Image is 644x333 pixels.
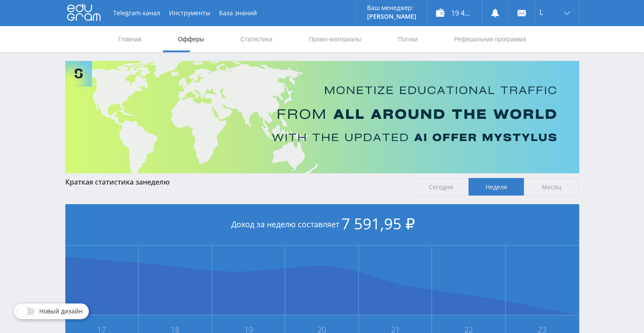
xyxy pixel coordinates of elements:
p: Ваш менеджер: [367,4,416,11]
a: Реферальная программа [453,26,527,52]
span: 20 [286,326,358,333]
span: Сегодня [413,178,469,195]
span: 23 [506,326,579,333]
span: Месяц [524,178,579,195]
span: 22 [432,326,505,333]
a: Статистика [239,26,273,52]
span: 17 [66,326,138,333]
a: Главная [118,26,142,52]
img: Banner [65,61,579,173]
span: L [539,9,543,16]
span: неделю [143,177,170,187]
div: Краткая статистика за [65,178,405,186]
span: 7 591,95 ₽ [341,213,415,234]
p: [PERSON_NAME] [367,13,416,20]
span: Неделя [469,178,524,195]
span: 19 [212,326,285,333]
a: Офферы [177,26,205,52]
span: 21 [359,326,432,333]
div: Доход за неделю составляет [65,204,579,246]
a: Промо-материалы [308,26,362,52]
a: Потоки [397,26,418,52]
span: 18 [139,326,211,333]
span: Новый дизайн [39,308,83,315]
